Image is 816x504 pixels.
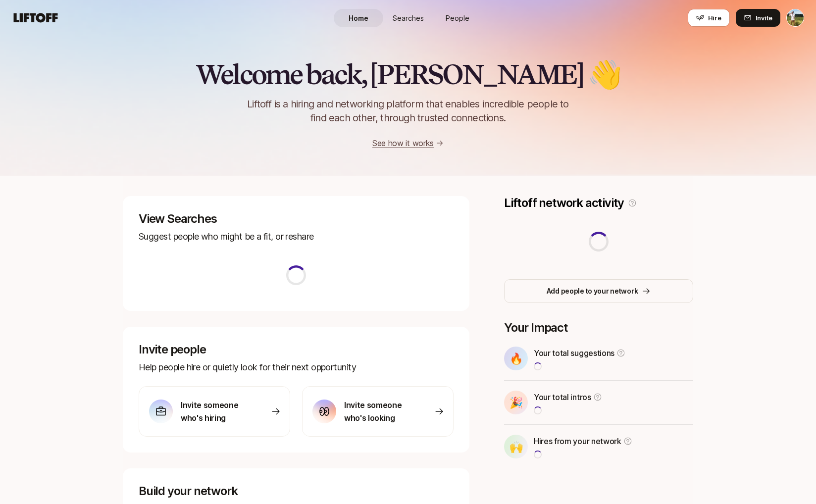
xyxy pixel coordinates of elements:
[349,13,368,23] span: Home
[139,230,454,244] p: Suggest people who might be a fit, or reshare
[139,360,454,374] p: Help people hire or quietly look for their next opportunity
[504,347,528,370] div: 🔥
[139,343,454,356] p: Invite people
[756,13,772,23] span: Invite
[181,399,250,424] p: Invite someone who's hiring
[547,285,638,297] p: Add people to your network
[688,9,730,27] button: Hire
[504,279,693,303] button: Add people to your network
[708,13,721,23] span: Hire
[383,9,433,27] a: Searches
[393,13,424,23] span: Searches
[534,391,591,403] p: Your total intros
[139,212,454,226] p: View Searches
[534,347,614,359] p: Your total suggestions
[504,196,624,210] p: Liftoff network activity
[433,9,482,27] a: People
[736,9,780,27] button: Invite
[344,399,413,424] p: Invite someone who's looking
[139,484,454,498] p: Build your network
[231,97,585,125] p: Liftoff is a hiring and networking platform that enables incredible people to find each other, th...
[196,59,620,89] h2: Welcome back, [PERSON_NAME] 👋
[786,9,804,27] button: Tyler Kieft
[787,9,804,26] img: Tyler Kieft
[334,9,383,27] a: Home
[372,138,434,148] a: See how it works
[504,321,693,335] p: Your Impact
[504,435,528,458] div: 🙌
[446,13,469,23] span: People
[534,435,621,448] p: Hires from your network
[504,391,528,414] div: 🎉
